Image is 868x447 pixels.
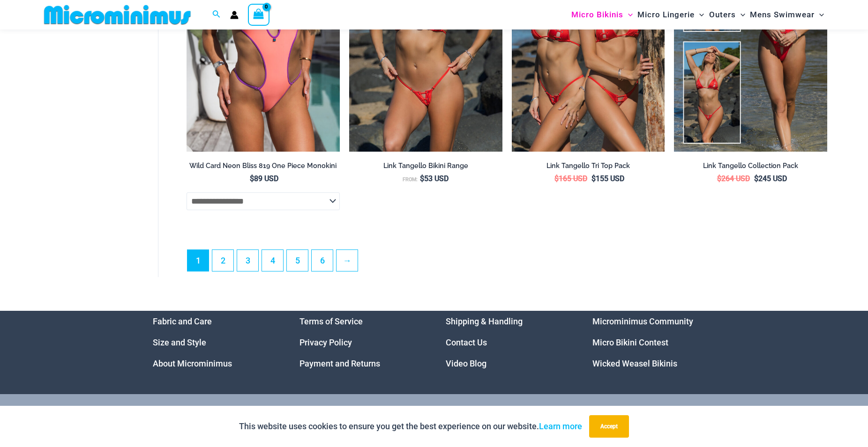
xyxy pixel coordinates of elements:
[446,337,487,347] a: Contact Us
[512,161,665,174] a: Link Tangello Tri Top Pack
[446,311,569,374] nav: Menu
[717,174,750,183] bdi: 264 USD
[815,3,824,27] span: Menu Toggle
[187,250,209,271] span: Page 1
[299,311,423,374] nav: Menu
[420,174,424,183] span: $
[420,174,449,183] bdi: 53 USD
[349,161,502,174] a: Link Tangello Bikini Range
[40,4,195,25] img: MM SHOP LOGO FLAT
[349,161,502,170] h2: Link Tangello Bikini Range
[568,1,828,28] nav: Site Navigation
[736,3,745,27] span: Menu Toggle
[237,250,258,271] a: Page 3
[674,161,827,170] h2: Link Tangello Collection Pack
[248,4,269,25] a: View Shopping Cart, empty
[337,250,358,271] a: →
[446,359,486,368] a: Video Blog
[592,311,716,374] aside: Footer Widget 4
[754,174,787,183] bdi: 245 USD
[153,311,276,374] nav: Menu
[287,250,308,271] a: Page 5
[569,3,635,27] a: Micro BikinisMenu ToggleMenu Toggle
[554,174,559,183] span: $
[592,337,668,347] a: Micro Bikini Contest
[623,3,633,27] span: Menu Toggle
[403,176,418,183] span: From:
[709,3,736,27] span: Outers
[554,174,587,183] bdi: 165 USD
[591,174,596,183] span: $
[153,316,212,326] a: Fabric and Care
[635,3,706,27] a: Micro LingerieMenu ToggleMenu Toggle
[592,316,693,326] a: Microminimus Community
[446,316,523,326] a: Shipping & Handling
[591,174,624,183] bdi: 155 USD
[299,311,423,374] aside: Footer Widget 2
[153,311,276,374] aside: Footer Widget 1
[262,250,283,271] a: Page 4
[299,337,352,347] a: Privacy Policy
[230,11,239,19] a: Account icon link
[592,311,716,374] nav: Menu
[250,174,254,183] span: $
[571,3,623,27] span: Micro Bikinis
[212,250,233,271] a: Page 2
[446,311,569,374] aside: Footer Widget 3
[239,419,582,433] p: This website uses cookies to ensure you get the best experience on our website.
[187,161,340,170] h2: Wild Card Neon Bliss 819 One Piece Monokini
[589,415,629,438] button: Accept
[250,174,278,183] bdi: 89 USD
[153,337,206,347] a: Size and Style
[754,174,758,183] span: $
[674,161,827,174] a: Link Tangello Collection Pack
[748,3,826,27] a: Mens SwimwearMenu ToggleMenu Toggle
[212,9,221,21] a: Search icon link
[539,421,582,431] a: Learn more
[717,174,721,183] span: $
[187,249,827,277] nav: Product Pagination
[637,3,695,27] span: Micro Lingerie
[512,161,665,170] h2: Link Tangello Tri Top Pack
[299,359,380,368] a: Payment and Returns
[750,3,815,27] span: Mens Swimwear
[707,3,748,27] a: OutersMenu ToggleMenu Toggle
[312,250,333,271] a: Page 6
[695,3,704,27] span: Menu Toggle
[153,359,232,368] a: About Microminimus
[187,161,340,174] a: Wild Card Neon Bliss 819 One Piece Monokini
[299,316,363,326] a: Terms of Service
[592,359,677,368] a: Wicked Weasel Bikinis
